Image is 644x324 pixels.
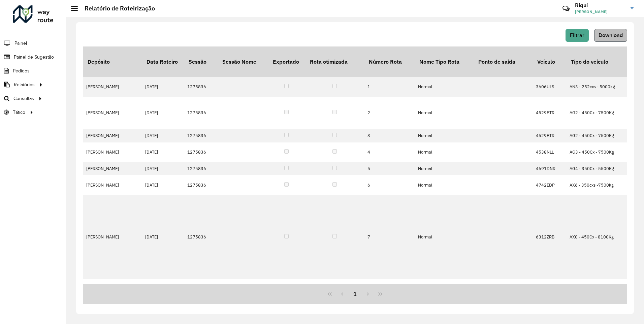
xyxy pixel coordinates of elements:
h2: Relatório de Roteirização [78,5,155,12]
td: AG3 - 450Cx - 7500Kg [566,142,625,162]
td: 3606ULS [533,77,566,96]
td: Normal [415,175,474,195]
td: 4742EDP [533,175,566,195]
td: 4 [364,142,415,162]
td: AN3 - 252cxs - 5000kg [566,77,625,96]
td: [PERSON_NAME] [83,142,142,162]
td: LR4 - 76cxs - 1800kg [566,279,625,299]
td: Normal [415,279,474,299]
th: Sessão Nome [218,46,268,77]
span: Download [599,32,623,38]
td: AX6 - 350cxs -7500kg [566,175,625,195]
th: Número Rota [364,46,415,77]
td: [DATE] [142,142,184,162]
td: 5 [364,162,415,175]
td: AG4 - 350Cx - 5500Kg [566,162,625,175]
td: AG2 - 450Cx - 7500Kg [566,97,625,129]
h3: Riqui [575,2,625,8]
td: 1275836 [184,77,218,96]
span: Filtrar [570,32,584,38]
td: [PERSON_NAME] [83,162,142,175]
th: Rota otimizada [305,46,364,77]
td: 1 [364,77,415,96]
td: 6312ZRB [533,195,566,279]
td: Normal [415,195,474,279]
td: 4691DNR [533,162,566,175]
th: Exportado [268,46,305,77]
th: Depósito [83,46,142,77]
td: [DATE] [142,77,184,96]
td: 2 [364,97,415,129]
th: Data Roteiro [142,46,184,77]
td: Normal [415,97,474,129]
td: [DATE] [142,97,184,129]
td: 1275836 [184,142,218,162]
td: 1275836 [184,279,218,299]
td: 3 [364,129,415,142]
button: Filtrar [566,29,589,42]
td: 4529BTR [533,129,566,142]
td: 1275836 [184,175,218,195]
span: [PERSON_NAME] [575,9,625,15]
button: Download [594,29,627,42]
td: 4529BTR [533,97,566,129]
td: [DATE] [142,175,184,195]
span: Painel de Sugestão [14,54,54,61]
td: 8 [364,279,415,299]
td: [PERSON_NAME] [83,129,142,142]
th: Veículo [533,46,566,77]
td: 1275836 [184,195,218,279]
td: [PERSON_NAME] [83,77,142,96]
td: Normal [415,142,474,162]
td: Normal [415,129,474,142]
span: Tático [13,109,25,116]
td: [DATE] [142,162,184,175]
td: [PERSON_NAME] [83,97,142,129]
th: Sessão [184,46,218,77]
td: 6 [364,175,415,195]
th: Nome Tipo Rota [415,46,474,77]
th: Tipo do veículo [566,46,625,77]
td: 7 [364,195,415,279]
span: Relatórios [14,81,35,88]
a: Contato Rápido [559,1,573,16]
td: 1275836 [184,162,218,175]
td: 4538NLL [533,142,566,162]
td: 1275836 [184,97,218,129]
td: AG2 - 450Cx - 7500Kg [566,129,625,142]
td: [DATE] [142,129,184,142]
td: [PERSON_NAME] [83,195,142,279]
td: 1275836 [184,129,218,142]
th: Ponto de saída [474,46,533,77]
td: Normal [415,77,474,96]
span: Consultas [13,95,34,102]
span: Pedidos [13,67,30,74]
td: [PERSON_NAME] [83,279,142,299]
td: [PERSON_NAME] [83,175,142,195]
td: 6386ZHX [533,279,566,299]
button: 1 [349,288,361,300]
td: [DATE] [142,279,184,299]
span: Painel [14,40,27,47]
td: [DATE] [142,195,184,279]
td: Normal [415,162,474,175]
td: AX0 - 450Cx - 8100Kg [566,195,625,279]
